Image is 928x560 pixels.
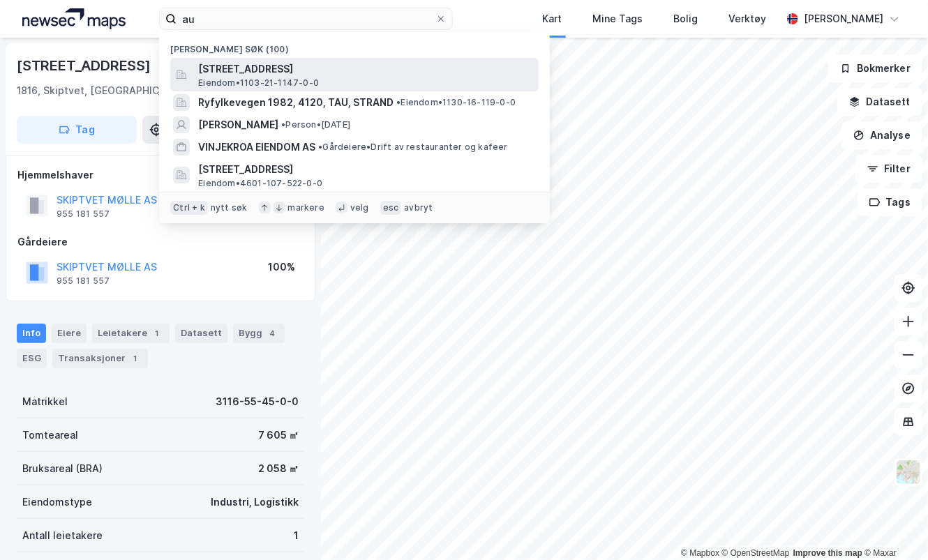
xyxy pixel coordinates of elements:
[855,155,922,183] button: Filter
[52,324,87,343] div: Eiere
[288,202,324,213] div: markere
[17,116,137,144] button: Tag
[828,54,922,82] button: Bokmerker
[211,494,299,510] div: Industri, Logistikk
[22,527,103,544] div: Antall leietakere
[150,326,164,340] div: 1
[404,202,433,213] div: avbryt
[198,161,533,178] span: [STREET_ADDRESS]
[233,324,285,343] div: Bygg
[216,393,299,410] div: 3116-55-45-0-0
[52,349,148,368] div: Transaksjoner
[198,94,394,111] span: Ryfylkevegen 1982, 4120, TAU, STRAND
[294,527,299,544] div: 1
[841,121,922,149] button: Analyse
[268,259,295,275] div: 100%
[542,10,562,27] div: Kart
[17,234,304,250] div: Gårdeiere
[198,178,322,189] span: Eiendom • 4601-107-522-0-0
[722,548,790,558] a: OpenStreetMap
[170,201,208,215] div: Ctrl + k
[858,493,928,560] iframe: Chat Widget
[318,142,322,152] span: •
[396,97,516,108] span: Eiendom • 1130-16-119-0-0
[22,494,92,510] div: Eiendomstype
[211,202,248,213] div: nytt søk
[837,88,922,116] button: Datasett
[265,326,279,340] div: 4
[396,97,401,107] span: •
[804,10,883,27] div: [PERSON_NAME]
[673,10,698,27] div: Bolig
[17,82,192,99] div: 1816, Skiptvet, [GEOGRAPHIC_DATA]
[17,349,47,368] div: ESG
[128,351,142,365] div: 1
[57,209,110,220] div: 955 181 557
[380,201,402,215] div: esc
[17,167,304,183] div: Hjemmelshaver
[175,324,227,343] div: Datasett
[258,460,299,477] div: 2 058 ㎡
[22,460,103,477] div: Bruksareal (BRA)
[728,10,766,27] div: Verktøy
[281,119,285,130] span: •
[17,54,154,77] div: [STREET_ADDRESS]
[92,324,170,343] div: Leietakere
[198,61,533,77] span: [STREET_ADDRESS]
[858,493,928,560] div: Kontrollprogram for chat
[198,77,319,89] span: Eiendom • 1103-21-1147-0-0
[258,427,299,444] div: 7 605 ㎡
[681,548,719,558] a: Mapbox
[198,116,278,133] span: [PERSON_NAME]
[318,142,507,153] span: Gårdeiere • Drift av restauranter og kafeer
[17,324,46,343] div: Info
[281,119,350,130] span: Person • [DATE]
[22,393,68,410] div: Matrikkel
[57,275,110,287] div: 955 181 557
[177,8,435,29] input: Søk på adresse, matrikkel, gårdeiere, leietakere eller personer
[22,8,126,29] img: logo.a4113a55bc3d86da70a041830d287a7e.svg
[350,202,369,213] div: velg
[895,459,922,485] img: Z
[793,548,862,558] a: Improve this map
[198,139,315,156] span: VINJEKROA EIENDOM AS
[592,10,643,27] div: Mine Tags
[159,33,550,58] div: [PERSON_NAME] søk (100)
[22,427,78,444] div: Tomteareal
[858,188,922,216] button: Tags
